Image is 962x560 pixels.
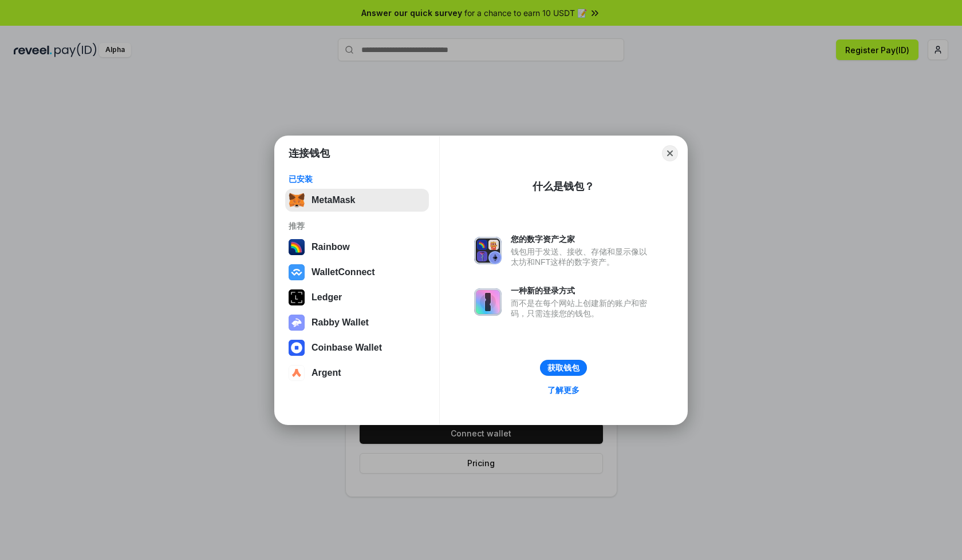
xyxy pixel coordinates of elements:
[289,174,425,184] div: 已安装
[511,285,653,296] div: 一种新的登录方式
[289,340,305,356] img: svg+xml,%3Csvg%20width%3D%2228%22%20height%3D%2228%22%20viewBox%3D%220%200%2028%2028%22%20fill%3D...
[312,242,350,252] div: Rainbow
[285,336,429,359] button: Coinbase Wallet
[312,317,369,328] div: Rabby Wallet
[312,195,355,205] div: MetaMask
[541,383,586,398] a: 了解更多
[285,286,429,309] button: Ledger
[289,192,305,208] img: svg+xml,%3Csvg%20fill%3D%22none%22%20height%3D%2233%22%20viewBox%3D%220%200%2035%2033%22%20width%...
[289,239,305,255] img: svg+xml,%3Csvg%20width%3D%22120%22%20height%3D%22120%22%20viewBox%3D%220%200%20120%20120%22%20fil...
[662,145,678,161] button: Close
[312,368,341,378] div: Argent
[289,146,330,160] h1: 连接钱包
[312,267,375,277] div: WalletConnect
[289,289,305,305] img: svg+xml,%3Csvg%20xmlns%3D%22http%3A%2F%2Fwww.w3.org%2F2000%2Fsvg%22%20width%3D%2228%22%20height%3...
[511,298,653,319] div: 而不是在每个网站上创建新的账户和密码，只需连接您的钱包。
[289,315,305,331] img: svg+xml,%3Csvg%20xmlns%3D%22http%3A%2F%2Fwww.w3.org%2F2000%2Fsvg%22%20fill%3D%22none%22%20viewBox...
[289,365,305,381] img: svg+xml,%3Csvg%20width%3D%2228%22%20height%3D%2228%22%20viewBox%3D%220%200%2028%2028%22%20fill%3D...
[312,343,382,353] div: Coinbase Wallet
[547,363,579,373] div: 获取钱包
[289,264,305,280] img: svg+xml,%3Csvg%20width%3D%2228%22%20height%3D%2228%22%20viewBox%3D%220%200%2028%2028%22%20fill%3D...
[285,189,429,212] button: MetaMask
[474,237,502,264] img: svg+xml,%3Csvg%20xmlns%3D%22http%3A%2F%2Fwww.w3.org%2F2000%2Fsvg%22%20fill%3D%22none%22%20viewBox...
[533,180,594,193] div: 什么是钱包？
[285,261,429,284] button: WalletConnect
[285,311,429,334] button: Rabby Wallet
[289,221,425,231] div: 推荐
[285,236,429,259] button: Rainbow
[511,234,653,244] div: 您的数字资产之家
[511,247,653,267] div: 钱包用于发送、接收、存储和显示像以太坊和NFT这样的数字资产。
[547,385,579,395] div: 了解更多
[540,360,587,376] button: 获取钱包
[474,288,502,316] img: svg+xml,%3Csvg%20xmlns%3D%22http%3A%2F%2Fwww.w3.org%2F2000%2Fsvg%22%20fill%3D%22none%22%20viewBox...
[285,362,429,384] button: Argent
[312,292,342,303] div: Ledger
